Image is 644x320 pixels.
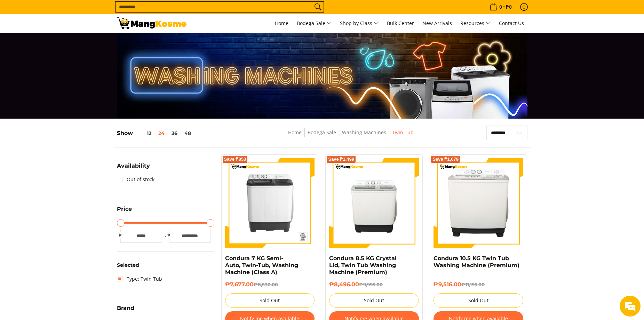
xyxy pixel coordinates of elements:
a: Condura 7 KG Semi-Auto, Twin-Tub, Washing Machine (Class A) [225,255,298,275]
span: Bodega Sale [297,19,332,28]
a: Bulk Center [383,14,418,33]
a: Type: Twin Tub [117,273,162,285]
span: ₱0 [505,5,513,9]
h6: Selected [117,262,214,269]
button: Sold Out [434,293,523,308]
img: condura-semi-automatic-7-kilos-twin-tub-washing-machine-front-view-mang-kosme [225,158,315,248]
img: Washing Machines l Mang Kosme: Home Appliances Warehouse Sale Partner Twin Tub [117,17,186,29]
span: New Arrivals [422,20,452,26]
span: • [487,3,514,11]
span: Home [275,20,288,26]
a: Shop by Class [336,14,382,33]
span: Save ₱1,499 [328,157,354,161]
img: Condura 10.5 KG Twin Tub Washing Machine (Premium) [434,158,523,248]
summary: Open [117,305,134,316]
span: ₱ [117,232,124,239]
button: 36 [168,130,181,136]
a: Contact Us [495,14,527,33]
span: Bulk Center [387,20,414,26]
del: ₱9,995.00 [359,282,383,287]
a: Home [271,14,292,33]
button: 24 [155,130,168,136]
span: Contact Us [499,20,524,26]
span: Price [117,206,132,212]
a: Washing Machines [342,129,386,136]
span: Save ₱1,679 [432,157,459,161]
a: Resources [457,14,494,33]
span: Resources [460,19,491,28]
h5: Show [117,130,194,137]
a: Out of stock [117,174,154,185]
button: Search [312,2,324,12]
button: Sold Out [225,293,315,308]
span: Availability [117,163,150,169]
nav: Breadcrumbs [240,128,462,144]
summary: Open [117,206,132,217]
nav: Main Menu [193,14,527,33]
h6: ₱9,516.00 [434,281,523,288]
a: Bodega Sale [308,129,336,136]
span: ₱ [166,232,173,239]
del: ₱11,195.00 [461,282,485,287]
span: Save ₱853 [224,157,246,161]
span: Shop by Class [340,19,379,28]
img: Condura 8.5 KG Crystal Lid, Twin Tub Washing Machine (Premium) [329,159,419,247]
h6: ₱8,496.00 [329,281,419,288]
span: Twin Tub [392,128,414,137]
span: 0 [498,5,503,9]
h6: ₱7,677.00 [225,281,315,288]
button: 12 [133,130,155,136]
a: Condura 8.5 KG Crystal Lid, Twin Tub Washing Machine (Premium) [329,255,397,275]
a: Bodega Sale [293,14,335,33]
a: New Arrivals [419,14,455,33]
a: Home [288,129,302,136]
span: Brand [117,305,134,311]
a: Condura 10.5 KG Twin Tub Washing Machine (Premium) [434,255,519,269]
button: 48 [181,130,194,136]
button: Sold Out [329,293,419,308]
del: ₱8,530.00 [254,282,278,287]
summary: Open [117,163,150,174]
